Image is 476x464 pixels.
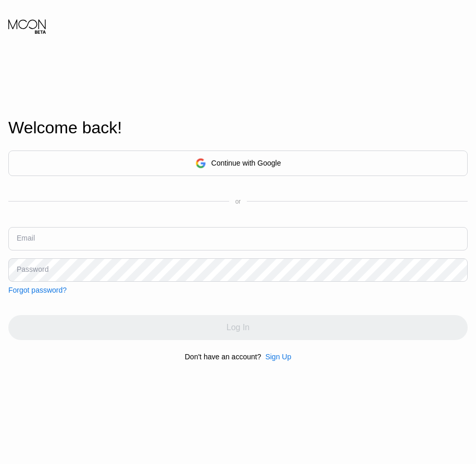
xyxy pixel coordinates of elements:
[8,118,468,137] div: Welcome back!
[185,353,261,361] div: Don't have an account?
[265,353,291,361] div: Sign Up
[8,286,67,294] div: Forgot password?
[261,353,291,361] div: Sign Up
[211,159,281,167] div: Continue with Google
[17,234,35,242] div: Email
[8,151,468,176] div: Continue with Google
[235,198,241,205] div: or
[17,265,48,273] div: Password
